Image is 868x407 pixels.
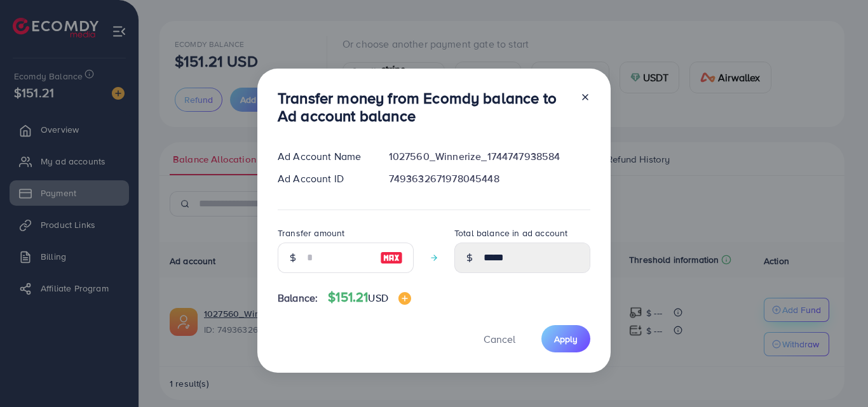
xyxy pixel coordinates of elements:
[379,171,600,186] div: 7493632671978045448
[814,350,858,397] iframe: Chat
[368,291,388,305] span: USD
[278,227,344,239] label: Transfer amount
[268,149,379,164] div: Ad Account Name
[379,149,600,164] div: 1027560_Winnerize_1744747938584
[554,333,578,345] span: Apply
[541,325,590,352] button: Apply
[484,332,515,346] span: Cancel
[468,325,531,352] button: Cancel
[380,250,403,265] img: image
[268,171,379,186] div: Ad Account ID
[398,292,411,305] img: image
[328,290,411,305] h4: $151.21
[278,291,318,305] span: Balance:
[278,89,570,126] h3: Transfer money from Ecomdy balance to Ad account balance
[454,227,567,239] label: Total balance in ad account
